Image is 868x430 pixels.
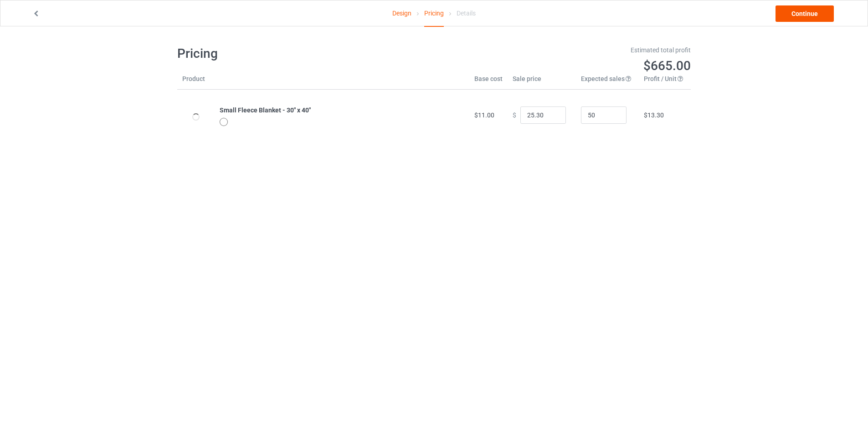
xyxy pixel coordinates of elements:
[177,46,428,62] h1: Pricing
[392,0,411,26] a: Design
[576,74,639,90] th: Expected sales
[220,106,311,114] b: Small Fleece Blanket - 30" x 40"
[469,74,508,90] th: Base cost
[776,5,834,22] a: Continue
[639,74,691,90] th: Profit / Unit
[457,0,476,26] div: Details
[513,111,516,119] span: $
[508,74,576,90] th: Sale price
[643,58,691,73] span: $665.00
[441,46,691,55] div: Estimated total profit
[474,111,494,119] span: $11.00
[644,111,664,119] span: $13.30
[177,74,215,90] th: Product
[424,0,444,27] div: Pricing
